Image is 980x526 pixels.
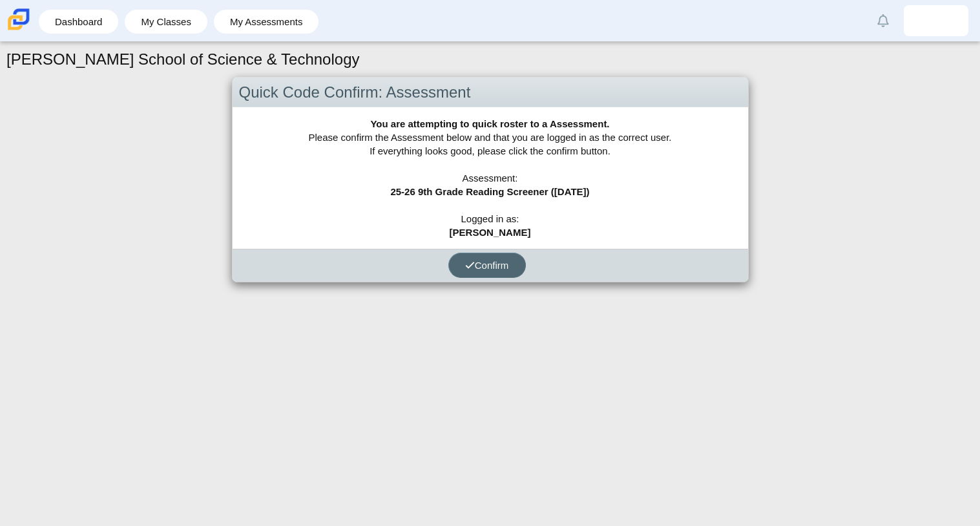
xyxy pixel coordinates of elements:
div: Please confirm the Assessment below and that you are logged in as the correct user. If everything... [233,107,748,249]
a: My Assessments [220,10,313,34]
a: My Classes [131,10,201,34]
button: Confirm [448,253,526,278]
h1: [PERSON_NAME] School of Science & Technology [6,48,360,70]
span: Confirm [465,260,509,271]
div: Quick Code Confirm: Assessment [233,78,748,108]
a: Dashboard [45,10,112,34]
a: axel.ojedajimenez.1eYEoE [904,5,968,36]
img: axel.ojedajimenez.1eYEoE [926,10,946,31]
b: [PERSON_NAME] [450,227,531,238]
b: You are attempting to quick roster to a Assessment. [370,118,609,129]
img: Carmen School of Science & Technology [5,6,32,33]
b: 25-26 9th Grade Reading Screener ([DATE]) [390,186,589,197]
a: Carmen School of Science & Technology [5,24,32,35]
a: Alerts [869,6,897,35]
